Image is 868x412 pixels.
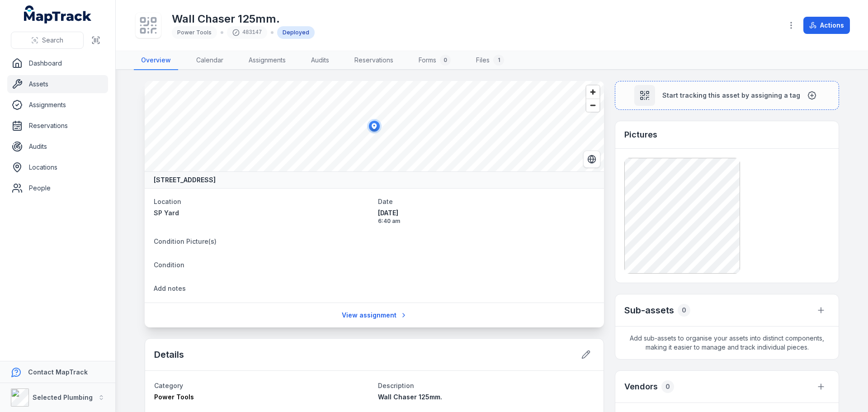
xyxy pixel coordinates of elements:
button: Search [11,32,84,49]
h2: Details [154,348,184,361]
button: Zoom out [586,99,599,112]
canvas: Map [145,81,604,171]
span: Search [42,36,63,45]
span: Category [154,382,183,389]
div: 0 [440,55,451,66]
span: SP Yard [154,209,179,217]
a: Dashboard [7,54,108,72]
div: 1 [493,55,504,66]
button: Start tracking this asset by assigning a tag [615,81,839,110]
a: Locations [7,158,108,176]
span: 6:40 am [378,218,595,225]
a: Overview [134,51,178,70]
a: Calendar [189,51,231,70]
a: Forms0 [411,51,458,70]
div: 0 [678,304,690,317]
a: Reservations [347,51,401,70]
a: People [7,179,108,197]
a: Assets [7,75,108,93]
span: [DATE] [378,208,595,218]
button: Actions [803,17,850,34]
time: 9/12/2025, 6:40:54 AM [378,208,595,225]
h3: Pictures [624,128,657,141]
h1: Wall Chaser 125mm. [172,12,315,26]
strong: [STREET_ADDRESS] [154,175,216,185]
button: Switch to Satellite View [583,151,600,168]
div: Deployed [277,26,315,39]
span: Condition Picture(s) [154,237,217,245]
a: MapTrack [24,5,92,24]
a: Audits [7,137,108,156]
strong: Contact MapTrack [28,368,88,376]
span: Start tracking this asset by assigning a tag [662,91,800,100]
span: Description [378,382,414,389]
span: Power Tools [177,29,212,36]
a: Audits [304,51,336,70]
span: Add notes [154,284,186,292]
a: SP Yard [154,208,371,218]
span: Date [378,198,393,205]
span: Power Tools [154,393,194,401]
span: Location [154,198,181,205]
h3: Vendors [624,380,658,393]
span: Wall Chaser 125mm. [378,393,442,401]
a: Reservations [7,117,108,135]
button: Zoom in [586,85,599,99]
a: Assignments [7,96,108,114]
h2: Sub-assets [624,304,674,317]
span: Condition [154,261,184,269]
div: 483147 [227,26,267,39]
div: 0 [661,380,674,393]
span: Add sub-assets to organise your assets into distinct components, making it easier to manage and t... [615,327,839,359]
a: Files1 [469,51,511,70]
a: View assignment [336,307,413,324]
strong: Selected Plumbing [33,393,93,401]
a: Assignments [241,51,293,70]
